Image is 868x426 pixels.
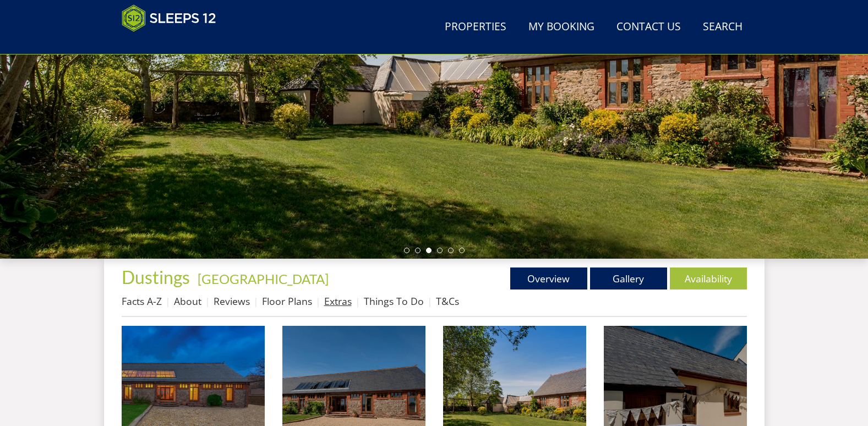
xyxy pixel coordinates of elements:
a: Properties [440,15,511,40]
a: Dustings [122,266,193,288]
span: - [193,271,329,287]
a: Things To Do [364,294,424,308]
a: Floor Plans [262,294,312,308]
a: Gallery [590,267,667,290]
a: Overview [510,267,587,290]
a: Contact Us [612,15,685,40]
span: Dustings [122,266,190,288]
img: Sleeps 12 [122,4,216,32]
a: Extras [324,294,352,308]
a: T&Cs [436,294,459,308]
a: About [174,294,201,308]
a: Search [698,15,747,40]
a: My Booking [524,15,599,40]
a: Reviews [214,294,250,308]
iframe: Customer reviews powered by Trustpilot [116,39,232,48]
a: Facts A-Z [122,294,162,308]
a: [GEOGRAPHIC_DATA] [198,271,329,287]
a: Availability [670,267,747,290]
